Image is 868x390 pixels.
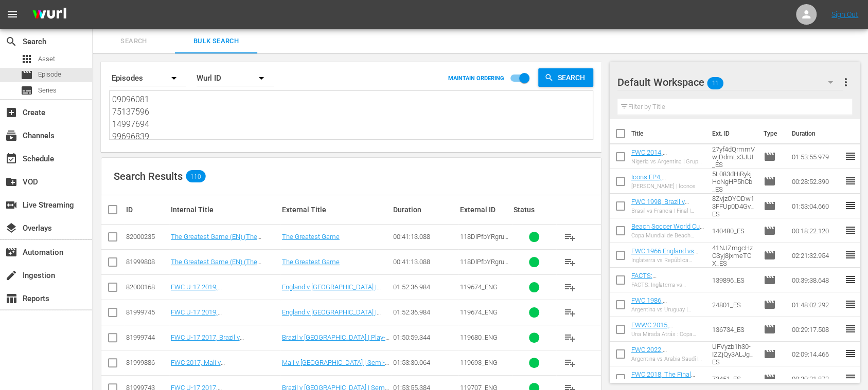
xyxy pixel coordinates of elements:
span: reorder [844,224,857,236]
div: FACTS: Inglaterra vs [GEOGRAPHIC_DATA] | [GEOGRAPHIC_DATA] 1966 [631,282,704,288]
a: FWC 2018, The Final (ES) [631,370,695,386]
div: 01:52:36.984 [393,283,457,291]
span: Schedule [5,153,17,165]
div: Brasil vs Francia | Final | Copa Mundial de la FIFA Francia 1998™ | Partido completo [631,208,704,214]
span: reorder [844,199,857,212]
span: Episode [764,175,776,188]
span: reorder [844,150,857,162]
a: FWC U-17 2019, [GEOGRAPHIC_DATA] v [GEOGRAPHIC_DATA] (EN) (FWC U-17 2019, [GEOGRAPHIC_DATA] v [GE... [171,308,273,355]
a: Icons EP4, [PERSON_NAME] (ES) [631,173,694,189]
div: 01:53:30.064 [393,359,457,366]
div: Argentina vs Arabia Saudí | Grupo C | Copa Mundial de la FIFA Catar 2022™ | Partido Completo [631,356,704,362]
button: more_vert [840,70,852,95]
div: External ID [460,206,510,214]
button: playlist_add [558,225,582,249]
span: Create [5,106,17,119]
span: 118DlPfbYRgru81N2UwOPE_ENG [460,233,510,248]
td: 01:53:04.660 [788,194,844,218]
span: playlist_add [564,256,576,268]
td: 136734_ES [708,317,759,342]
span: Episode [764,323,776,336]
span: Asset [38,54,55,64]
span: Channels [5,129,17,142]
span: playlist_add [564,306,576,319]
span: Series [38,85,57,96]
span: more_vert [840,76,852,88]
a: FWC 2022, [GEOGRAPHIC_DATA] v [GEOGRAPHIC_DATA], Group Stage - FMR (ES) [631,346,699,377]
span: Episode [764,200,776,212]
a: The Greatest Game [282,258,340,266]
a: England v [GEOGRAPHIC_DATA] | Final | FIFA U-17 World Cup [GEOGRAPHIC_DATA] 2017™ | Full Match Re... [282,283,381,314]
span: Asset [21,53,33,65]
a: Sign Out [831,10,858,18]
a: FWC 2017, Mali v [GEOGRAPHIC_DATA] (EN) (FWC 2017, Mali v [GEOGRAPHIC_DATA] (EN) (VARIANT)) [171,359,269,389]
div: 81999744 [126,333,168,341]
td: 00:29:17.508 [788,317,844,342]
button: playlist_add [558,300,582,325]
div: Argentina vs Uruguay | Octavos de final | Copa Mundial de la FIFA México 1986™ | Partido completo [631,306,704,313]
button: playlist_add [558,325,582,350]
div: Episodes [109,64,186,92]
button: playlist_add [558,275,582,300]
a: FWC U-17 2019, [GEOGRAPHIC_DATA] v [GEOGRAPHIC_DATA] (EN) (FWC U-17 2019, [GEOGRAPHIC_DATA] v [GE... [171,283,273,329]
span: Episode [764,299,776,311]
td: 01:53:55.979 [788,144,844,169]
div: Internal Title [171,206,279,214]
a: Mali v [GEOGRAPHIC_DATA] | Semi-finals | FIFA U-17 World Cup India 2017™ | Full Match Replay [282,359,389,382]
div: Wurl ID [197,64,274,92]
span: playlist_add [564,331,576,344]
td: 27yf4dQrmmVwjDdmLx3JUI_ES [708,144,759,169]
a: FWC 1986, [GEOGRAPHIC_DATA] v [GEOGRAPHIC_DATA], Round of 16 - FMR (ES) [631,296,698,327]
span: Episode [764,348,776,360]
a: The Greatest Game [282,233,340,240]
div: 82000168 [126,283,168,291]
span: 110 [186,173,205,180]
span: Bulk Search [181,35,251,47]
td: 41NJZmgcHzCSyj8jxmeTCX_ES [708,243,759,268]
a: England v [GEOGRAPHIC_DATA] | Final | FIFA U-17 World Cup [GEOGRAPHIC_DATA] 2017™ | Full Match Re... [282,308,381,339]
span: Episode [764,151,776,163]
span: reorder [844,298,857,310]
a: FWC 1998, Brazil v [GEOGRAPHIC_DATA], Final - FMR (ES) [631,198,695,221]
div: 81999808 [126,258,168,266]
span: Episode [764,274,776,286]
span: menu [6,8,19,21]
span: Episode [764,249,776,262]
span: Search [554,68,593,87]
td: 00:18:22.120 [788,218,844,243]
td: 139896_ES [708,268,759,292]
div: [PERSON_NAME] | Íconos [631,183,704,190]
textarea: 09096081 75137596 14997694 99696839 86651701 24443100 50222964 96058588 63056066 88797354 4286845... [112,94,593,140]
div: Inglaterra vs República Federal de Alemania | Final | Copa Mundial de la FIFA [GEOGRAPHIC_DATA] 1... [631,257,704,264]
span: Reports [5,292,17,305]
div: Default Workspace [617,68,843,97]
span: Search Results [114,170,183,182]
button: playlist_add [558,250,582,274]
span: 11 [707,72,723,94]
span: Series [21,84,33,97]
span: playlist_add [564,231,576,243]
a: The Greatest Game (EN) (The Greatest Game (EN) (VARIANT)) [171,258,264,273]
a: FWC U-17 2017, Brazil v [GEOGRAPHIC_DATA] (EN) (FWC U-17 2017, Brazil v [GEOGRAPHIC_DATA] (EN) (V... [171,333,273,372]
div: 01:52:36.984 [393,308,457,316]
div: Duration [393,206,457,214]
td: 02:09:14.466 [788,342,844,366]
td: UFVyzb1h30-IZZjQy3ALJg_ES [708,342,759,366]
span: VOD [5,176,17,188]
div: External Title [282,206,390,214]
span: reorder [844,249,857,261]
a: Beach Soccer World Cup 2025 - QF + SF + Final Highlights (ES) [631,222,704,246]
span: Search [5,35,17,48]
span: Episode [764,373,776,385]
span: 119693_ENG [460,359,498,366]
td: 8ZvjzOYODw13FFUp0D4Gv_ES [708,194,759,218]
a: FACTS: [GEOGRAPHIC_DATA] v [GEOGRAPHIC_DATA] FR | [GEOGRAPHIC_DATA] 1966 (ES) [631,272,703,310]
th: Title [631,119,706,148]
span: playlist_add [564,357,576,369]
span: Episode [21,69,33,81]
td: 24801_ES [708,292,759,317]
span: Overlays [5,222,17,234]
a: FWC 1966 England vs Germany FR, Final - FMR (ES) [631,247,703,270]
span: reorder [844,372,857,384]
div: Copa Mundial de Beach Soccer de la FIFA Seychelles 2025™: Resúmenes [631,232,704,239]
